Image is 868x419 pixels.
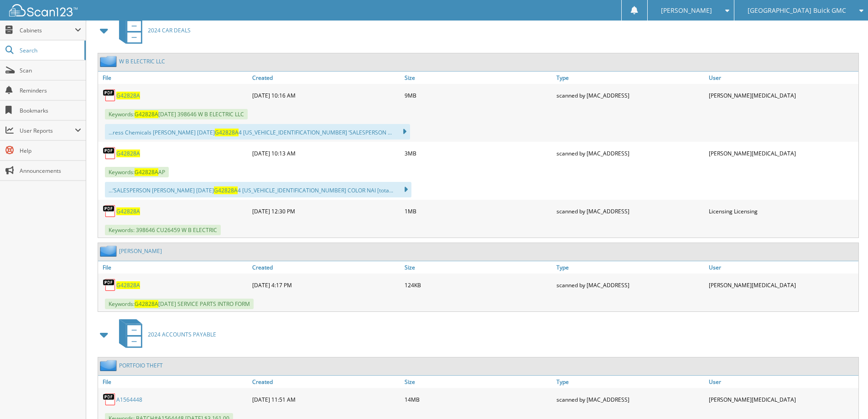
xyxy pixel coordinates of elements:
[148,331,216,338] span: 2024 ACCOUNTS PAYABLE
[103,88,116,102] img: PDF.png
[20,26,75,34] span: Cabinets
[707,261,858,274] a: User
[9,4,78,16] img: scan123-logo-white.svg
[105,182,411,197] div: ...‘SALESPERSON [PERSON_NAME] [DATE] 4 [US_VEHICLE_IDENTIFICATION_NUMBER] COLOR NAI [tota...
[20,147,81,155] span: Help
[98,72,250,84] a: File
[250,144,402,162] div: [DATE] 10:13 AM
[554,390,706,409] div: scanned by [MAC_ADDRESS]
[707,86,858,104] div: [PERSON_NAME][MEDICAL_DATA]
[105,124,410,140] div: ...ress Chemicals [PERSON_NAME] [DATE] 4 [US_VEHICLE_IDENTIFICATION_NUMBER] ‘SALESPERSON ...
[103,204,116,218] img: PDF.png
[707,202,858,220] div: Licensing Licensing
[100,245,119,257] img: folder2.png
[100,56,119,67] img: folder2.png
[707,144,858,162] div: [PERSON_NAME][MEDICAL_DATA]
[116,281,140,289] a: G42828A
[98,376,250,388] a: File
[105,109,248,119] span: Keywords: [DATE] 398646 W B ELECTRIC LLC
[100,360,119,371] img: folder2.png
[214,186,238,194] span: G42828A
[20,127,75,134] span: User Reports
[119,57,165,65] a: W B ELECTRIC LLC
[114,12,191,48] a: 2024 CAR DEALS
[105,225,221,235] span: Keywords: 398646 CU26459 W B ELECTRIC
[554,72,706,84] a: Type
[402,276,554,294] div: 124KB
[103,146,116,160] img: PDF.png
[215,129,239,136] span: G42828A
[119,362,163,369] a: PORTFOIO THEFT
[402,390,554,409] div: 14MB
[250,276,402,294] div: [DATE] 4:17 PM
[707,390,858,409] div: [PERSON_NAME][MEDICAL_DATA]
[116,92,140,99] a: G42828A
[661,8,712,13] span: [PERSON_NAME]
[250,86,402,104] div: [DATE] 10:16 AM
[554,261,706,274] a: Type
[20,87,81,94] span: Reminders
[103,393,116,406] img: PDF.png
[250,390,402,409] div: [DATE] 11:51 AM
[250,72,402,84] a: Created
[148,26,191,34] span: 2024 CAR DEALS
[116,207,140,215] a: G42828A
[707,376,858,388] a: User
[119,247,162,255] a: [PERSON_NAME]
[554,86,706,104] div: scanned by [MAC_ADDRESS]
[707,276,858,294] div: [PERSON_NAME][MEDICAL_DATA]
[114,316,216,352] a: 2024 ACCOUNTS PAYABLE
[554,276,706,294] div: scanned by [MAC_ADDRESS]
[20,167,81,175] span: Announcements
[402,144,554,162] div: 3MB
[554,376,706,388] a: Type
[402,72,554,84] a: Size
[250,261,402,274] a: Created
[20,107,81,114] span: Bookmarks
[554,144,706,162] div: scanned by [MAC_ADDRESS]
[135,300,158,308] span: G42828A
[402,376,554,388] a: Size
[105,167,169,177] span: Keywords: AP
[103,278,116,292] img: PDF.png
[250,376,402,388] a: Created
[20,47,80,54] span: Search
[116,396,142,403] a: A1564448
[135,110,158,118] span: G42828A
[402,202,554,220] div: 1MB
[20,67,81,74] span: Scan
[402,261,554,274] a: Size
[250,202,402,220] div: [DATE] 12:30 PM
[402,86,554,104] div: 9MB
[554,202,706,220] div: scanned by [MAC_ADDRESS]
[748,8,846,13] span: [GEOGRAPHIC_DATA] Buick GMC
[822,375,868,419] iframe: Chat Widget
[135,168,158,176] span: G42828A
[116,150,140,157] a: G42828A
[707,72,858,84] a: User
[105,299,254,309] span: Keywords: [DATE] SERVICE PARTS INTRO FORM
[98,261,250,274] a: File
